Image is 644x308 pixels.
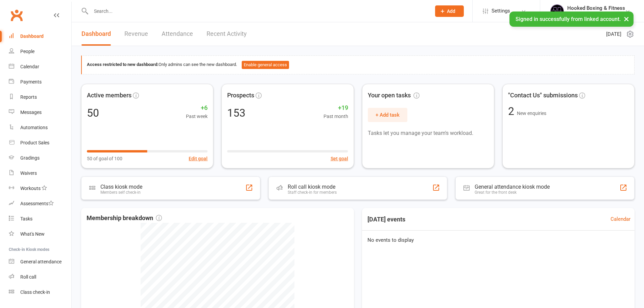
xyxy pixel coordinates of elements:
span: Membership breakdown [87,213,162,223]
a: Product Sales [9,135,71,150]
a: Roll call [9,269,71,285]
button: Edit goal [189,155,208,162]
div: No events to display [359,231,638,250]
a: Tasks [9,211,71,227]
div: Product Sales [20,140,49,145]
div: Assessments [20,201,54,206]
div: Automations [20,125,48,130]
a: Attendance [162,22,193,46]
div: Class kiosk mode [100,184,142,190]
span: +6 [186,103,208,113]
a: Messages [9,105,71,120]
div: Roll call kiosk mode [288,184,337,190]
button: × [620,11,633,26]
div: Roll call [20,274,36,280]
a: Waivers [9,166,71,181]
div: Members self check-in [100,190,142,195]
span: [DATE] [606,30,621,38]
a: Dashboard [81,22,111,46]
img: thumb_image1731986243.png [550,4,564,18]
span: Past month [324,113,348,120]
div: 153 [227,108,245,118]
a: Revenue [124,22,148,46]
a: General attendance kiosk mode [9,254,71,269]
a: Class kiosk mode [9,285,71,300]
a: What's New [9,227,71,242]
a: Automations [9,120,71,135]
button: Set goal [331,155,348,162]
a: Dashboard [9,29,71,44]
h3: [DATE] events [362,213,411,226]
span: Settings [492,3,510,19]
a: Payments [9,74,71,90]
span: 2 [508,105,517,118]
a: Workouts [9,181,71,196]
div: Dashboard [20,33,44,39]
div: General attendance [20,259,62,264]
span: Your open tasks [368,91,420,100]
a: Clubworx [8,7,25,24]
div: Gradings [20,155,40,161]
div: Hooked Boxing & Fitness [567,5,625,11]
div: Class check-in [20,289,50,295]
span: Past week [186,113,208,120]
input: Search... [89,6,426,16]
span: 50 of goal of 100 [87,155,122,162]
a: Calendar [611,215,630,223]
div: Great for the front desk [475,190,550,195]
span: "Contact Us" submissions [508,91,578,100]
div: Messages [20,110,42,115]
div: Hooked Boxing & Fitness [567,11,625,17]
div: Staff check-in for members [288,190,337,195]
div: Only admins can see the new dashboard. [87,61,629,69]
a: People [9,44,71,59]
div: Workouts [20,186,41,191]
span: New enquiries [517,111,546,116]
div: People [20,49,34,54]
div: General attendance kiosk mode [475,184,550,190]
a: Reports [9,90,71,105]
div: Waivers [20,170,37,176]
span: Signed in successfully from linked account. [516,16,621,22]
a: Recent Activity [207,22,247,46]
div: Payments [20,79,42,85]
a: Calendar [9,59,71,74]
button: Add [435,5,464,17]
span: Active members [87,91,132,100]
button: + Add task [368,108,407,122]
div: Reports [20,94,37,100]
div: Tasks [20,216,32,221]
span: +19 [324,103,348,113]
a: Assessments [9,196,71,211]
p: Tasks let you manage your team's workload. [368,129,488,138]
div: 50 [87,108,99,118]
a: Gradings [9,150,71,166]
span: Add [447,8,455,14]
button: Enable general access [242,61,289,69]
div: What's New [20,231,45,237]
span: Prospects [227,91,254,100]
div: Calendar [20,64,39,69]
strong: Access restricted to new dashboard: [87,62,159,67]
